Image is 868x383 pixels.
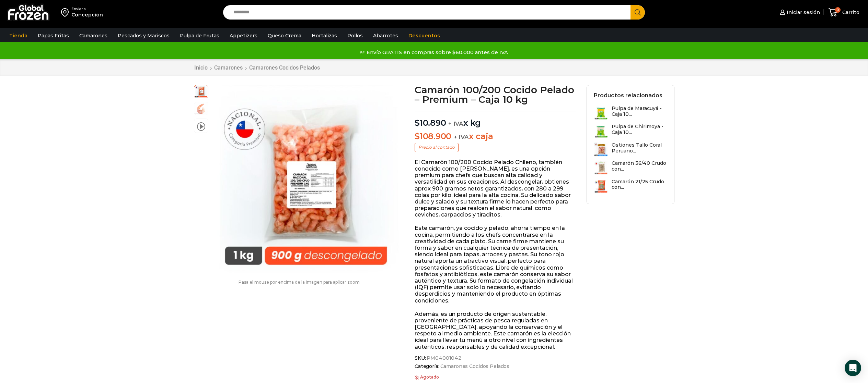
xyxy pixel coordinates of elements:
[194,84,208,98] span: camaron nacional premium
[778,5,820,19] a: Iniciar sesión
[594,179,667,194] a: Camarón 21/25 Crudo con...
[249,64,320,71] a: Camarones Cocidos Pelados
[34,29,72,42] a: Papas Fritas
[415,311,576,350] p: Además, es un producto de origen sustentable, proveniente de prácticas de pesca reguladas en [GEO...
[415,363,576,369] span: Categoría:
[415,375,576,380] p: Agotado
[827,4,861,21] a: 0 Carrito
[194,64,320,71] nav: Breadcrumb
[415,132,576,141] p: x caja
[415,131,451,141] bdi: 108.900
[612,142,667,154] h3: Ostiones Tallo Coral Peruano...
[415,159,576,218] p: El Camarón 100/200 Cocido Pelado Chileno, también conocido como [PERSON_NAME], es una opción prem...
[835,7,841,13] span: 0
[194,280,405,285] p: Pasa el mouse por encima de la imagen para aplicar zoom
[370,29,402,42] a: Abarrotes
[415,355,576,361] span: SKU:
[214,64,243,71] a: Camarones
[594,106,667,120] a: Pulpa de Maracuyá - Caja 10...
[594,160,667,175] a: Camarón 36/40 Crudo con...
[194,64,208,71] a: Inicio
[71,7,103,11] div: Enviar a
[264,29,305,42] a: Queso Crema
[426,355,461,361] span: PM04001042
[785,9,820,16] span: Iniciar sesión
[612,179,667,190] h3: Camarón 21/25 Crudo con...
[454,134,469,140] span: + IVA
[308,29,340,42] a: Hortalizas
[114,29,173,42] a: Pescados y Mariscos
[194,102,208,116] span: camaron-nacional-2
[448,120,463,127] span: + IVA
[415,143,459,152] p: Precio al contado
[630,5,645,20] button: Search button
[612,160,667,172] h3: Camarón 36/40 Crudo con...
[594,142,667,157] a: Ostiones Tallo Coral Peruano...
[61,7,71,18] img: address-field-icon.svg
[415,131,420,141] span: $
[6,29,31,42] a: Tienda
[439,363,510,369] a: Camarones Cocidos Pelados
[594,92,662,99] h2: Productos relacionados
[415,111,576,128] p: x kg
[415,85,576,104] h1: Camarón 100/200 Cocido Pelado – Premium – Caja 10 kg
[176,29,223,42] a: Pulpa de Frutas
[344,29,366,42] a: Pollos
[612,124,667,135] h3: Pulpa de Chirimoya - Caja 10...
[415,118,420,128] span: $
[71,11,103,18] div: Concepción
[841,9,859,16] span: Carrito
[405,29,443,42] a: Descuentos
[76,29,111,42] a: Camarones
[226,29,261,42] a: Appetizers
[612,106,667,117] h3: Pulpa de Maracuyá - Caja 10...
[415,225,576,304] p: Este camarón, ya cocido y pelado, ahorra tiempo en la cocina, permitiendo a los chefs concentrars...
[415,118,446,128] bdi: 10.890
[845,360,861,376] div: Open Intercom Messenger
[594,124,667,138] a: Pulpa de Chirimoya - Caja 10...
